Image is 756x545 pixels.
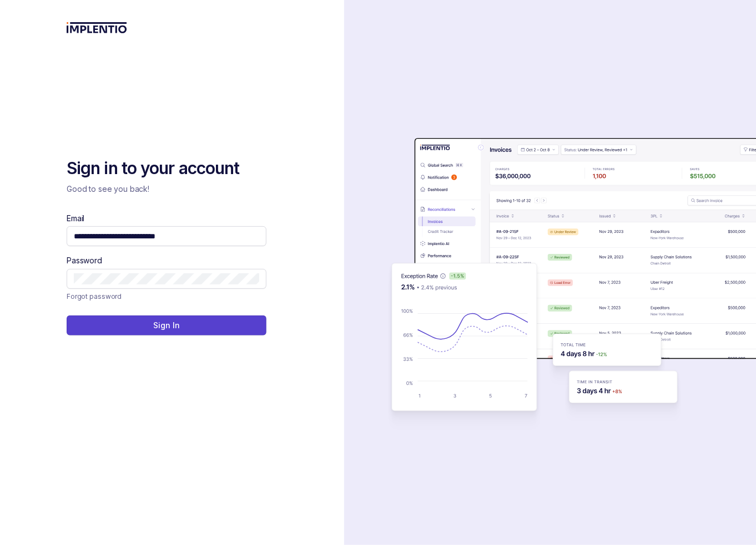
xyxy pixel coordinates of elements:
[67,315,266,335] button: Sign In
[153,320,179,331] p: Sign In
[67,22,127,33] img: logo
[67,213,84,224] label: Email
[67,255,102,266] label: Password
[67,184,266,195] p: Good to see you back!
[67,291,122,302] p: Forgot password
[67,291,122,302] a: Link Forgot password
[67,157,266,180] h2: Sign in to your account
